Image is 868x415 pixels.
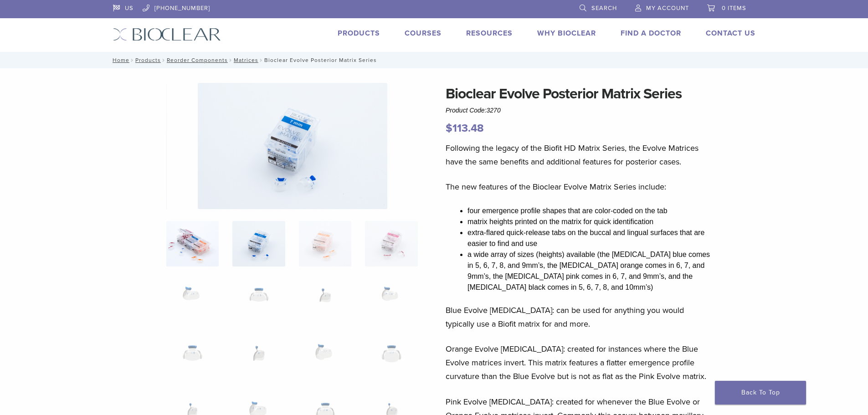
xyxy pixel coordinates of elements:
a: Contact Us [706,29,755,38]
a: Resources [466,29,513,38]
a: Products [338,29,380,38]
p: Orange Evolve [MEDICAL_DATA]: created for instances where the Blue Evolve matrices invert. This m... [446,342,714,383]
a: Why Bioclear [537,29,596,38]
img: Bioclear Evolve Posterior Matrix Series - Image 7 [299,278,351,324]
a: Home [110,57,129,63]
img: Bioclear Evolve Posterior Matrix Series - Image 10 [232,336,285,381]
img: Evolve-refills-2-324x324.jpg [166,221,219,266]
img: Bioclear Evolve Posterior Matrix Series - Image 5 [166,278,219,324]
p: Following the legacy of the Biofit HD Matrix Series, the Evolve Matrices have the same benefits a... [446,141,714,169]
a: Courses [405,29,442,38]
img: Bioclear Evolve Posterior Matrix Series - Image 8 [365,278,417,324]
p: Blue Evolve [MEDICAL_DATA]: can be used for anything you would typically use a Biofit matrix for ... [446,303,714,331]
img: Bioclear Evolve Posterior Matrix Series - Image 12 [365,336,417,381]
span: / [161,58,167,62]
span: / [129,58,135,62]
span: / [258,58,264,62]
span: $ [446,122,452,135]
img: Bioclear Evolve Posterior Matrix Series - Image 9 [166,336,219,381]
img: Bioclear Evolve Posterior Matrix Series - Image 3 [299,221,351,266]
img: Bioclear Evolve Posterior Matrix Series - Image 4 [365,221,417,266]
bdi: 113.48 [446,122,484,135]
img: Bioclear Evolve Posterior Matrix Series - Image 2 [198,83,387,209]
h1: Bioclear Evolve Posterior Matrix Series [446,83,714,105]
a: Find A Doctor [621,29,681,38]
span: Product Code: [446,107,501,114]
span: Search [591,5,617,12]
a: Reorder Components [167,57,228,63]
a: Products [135,57,161,63]
span: My Account [646,5,689,12]
img: Bioclear Evolve Posterior Matrix Series - Image 2 [232,221,285,266]
a: Back To Top [715,381,806,405]
span: 0 items [722,5,746,12]
a: Matrices [234,57,258,63]
span: / [228,58,234,62]
p: The new features of the Bioclear Evolve Matrix Series include: [446,180,714,194]
span: 3270 [487,107,501,114]
img: Bioclear Evolve Posterior Matrix Series - Image 6 [232,278,285,324]
nav: Bioclear Evolve Posterior Matrix Series [106,52,762,68]
li: a wide array of sizes (heights) available (the [MEDICAL_DATA] blue comes in 5, 6, 7, 8, and 9mm’s... [467,249,714,293]
img: Bioclear Evolve Posterior Matrix Series - Image 11 [299,336,351,381]
li: four emergence profile shapes that are color-coded on the tab [467,205,714,216]
li: extra-flared quick-release tabs on the buccal and lingual surfaces that are easier to find and use [467,227,714,249]
li: matrix heights printed on the matrix for quick identification [467,216,714,227]
img: Bioclear [113,28,221,41]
